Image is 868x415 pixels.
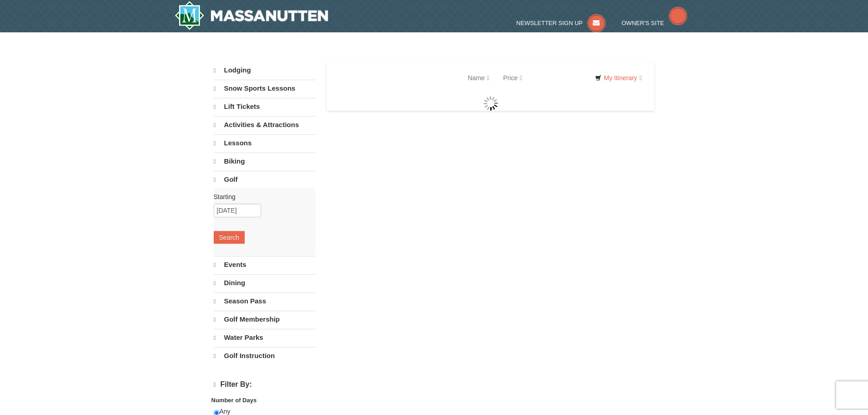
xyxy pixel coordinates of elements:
h4: Filter By: [214,380,315,389]
a: Snow Sports Lessons [214,80,315,97]
a: Activities & Attractions [214,116,315,133]
a: Lodging [214,62,315,79]
a: Lessons [214,134,315,152]
a: Golf Membership [214,311,315,328]
a: Biking [214,153,315,170]
label: Starting [214,192,308,201]
a: Golf Instruction [214,347,315,364]
span: Newsletter Sign Up [516,20,583,26]
a: Name [461,69,496,87]
a: Newsletter Sign Up [516,20,606,26]
button: Search [214,231,245,244]
img: Massanutten Resort Logo [175,1,329,30]
img: wait gif [483,96,498,111]
strong: Number of Days [211,397,257,404]
a: Lift Tickets [214,98,315,115]
span: Owner's Site [621,20,664,26]
a: Price [496,69,529,87]
a: Golf [214,171,315,188]
a: Water Parks [214,329,315,346]
a: Dining [214,274,315,292]
a: Owner's Site [621,20,687,26]
a: Events [214,256,315,273]
a: My Itinerary [589,71,647,85]
a: Season Pass [214,292,315,310]
a: Massanutten Resort [175,1,329,30]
